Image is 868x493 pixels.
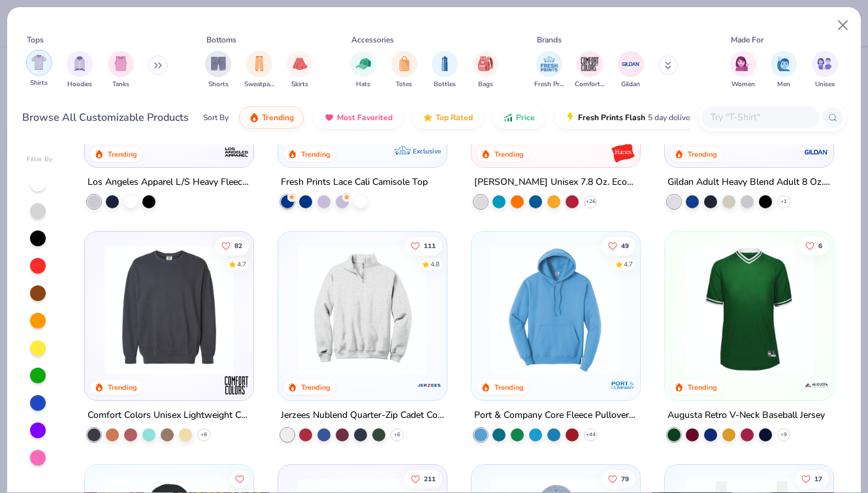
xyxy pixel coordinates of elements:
button: filter button [432,51,458,89]
button: Like [404,469,442,488]
img: Comfort Colors Image [580,54,600,74]
span: Shirts [30,78,48,88]
span: Men [777,80,790,89]
div: Jerzees Nublend Quarter-Zip Cadet Collar Sweatshirt [281,407,444,424]
button: filter button [534,51,564,89]
div: filter for Bottles [432,51,458,89]
div: 4.7 [237,259,246,269]
span: 49 [621,242,629,249]
span: Comfort Colors [575,80,605,89]
span: Price [516,112,535,123]
button: filter button [108,51,134,89]
button: Close [831,13,856,38]
span: Fresh Prints [534,80,564,89]
img: Jerzees logo [417,372,443,398]
div: filter for Sweatpants [244,51,274,89]
button: filter button [575,51,605,89]
span: + 26 [586,198,596,206]
div: filter for Gildan [618,51,644,89]
span: Hoodies [67,80,92,89]
span: Skirts [291,80,308,89]
div: filter for Unisex [812,51,838,89]
span: Tanks [112,80,129,89]
div: Tops [27,34,44,46]
button: Like [215,236,249,255]
button: Price [493,106,545,129]
span: Bags [478,80,493,89]
button: filter button [244,51,274,89]
img: Hanes logo [610,139,636,165]
img: Comfort Colors logo [223,372,249,398]
button: Like [404,236,442,255]
img: Bottles Image [438,56,452,71]
img: Women Image [735,56,750,71]
button: Like [795,469,829,488]
img: Fresh Prints Image [539,54,559,74]
div: filter for Shirts [26,50,52,88]
img: most_fav.gif [324,112,334,123]
div: Accessories [351,34,394,46]
button: filter button [730,51,756,89]
span: Bottles [434,80,456,89]
span: 82 [234,242,242,249]
div: Sort By [203,112,229,123]
img: 92253b97-214b-4b5a-8cde-29cfb8752a47 [98,245,240,374]
div: filter for Men [771,51,797,89]
img: Shirts Image [31,55,46,70]
button: Like [231,469,249,488]
span: Women [731,80,755,89]
div: Comfort Colors Unisex Lightweight Cotton Crewneck Sweatshirt [88,407,251,424]
button: filter button [771,51,797,89]
div: Bottoms [206,34,236,46]
button: filter button [391,51,417,89]
img: Sweatpants Image [252,56,266,71]
div: filter for Hats [350,51,376,89]
div: filter for Tanks [108,51,134,89]
span: 5 day delivery [648,110,696,125]
div: filter for Bags [473,51,499,89]
img: Augusta logo [803,372,829,398]
img: 1593a31c-dba5-4ff5-97bf-ef7c6ca295f9 [485,245,627,374]
button: filter button [287,51,313,89]
img: Unisex Image [817,56,832,71]
span: Most Favorited [337,112,393,123]
input: Try "T-Shirt" [709,110,810,125]
div: Filter By [27,155,53,165]
button: Most Favorited [314,106,402,129]
div: filter for Totes [391,51,417,89]
span: + 1 [780,198,787,206]
button: Like [602,469,635,488]
button: Trending [239,106,304,129]
button: Like [799,236,829,255]
div: filter for Skirts [287,51,313,89]
div: filter for Shorts [205,51,231,89]
img: Los Angeles Apparel logo [223,139,249,165]
button: filter button [67,51,93,89]
span: + 9 [780,431,787,439]
button: filter button [618,51,644,89]
span: Totes [396,80,412,89]
button: filter button [473,51,499,89]
img: trending.gif [249,112,259,123]
button: filter button [350,51,376,89]
div: Augusta Retro V-Neck Baseball Jersey [667,407,825,424]
img: ff4ddab5-f3f6-4a83-b930-260fe1a46572 [291,245,434,374]
div: filter for Hoodies [67,51,93,89]
button: Like [602,236,635,255]
span: 211 [424,475,436,482]
div: Fresh Prints Lace Cali Camisole Top [281,174,428,191]
img: Shorts Image [211,56,226,71]
img: Skirts Image [293,56,308,71]
span: Fresh Prints Flash [578,112,645,123]
img: Tanks Image [114,56,128,71]
span: + 8 [201,431,207,439]
button: filter button [205,51,231,89]
span: Exclusive [413,147,441,155]
img: bd841bdf-fb10-4456-86b0-19c9ad855866 [678,245,820,374]
div: filter for Fresh Prints [534,51,564,89]
div: Gildan Adult Heavy Blend Adult 8 Oz. 50/50 Sweatpants [667,174,831,191]
img: Hats Image [356,56,371,71]
span: Top Rated [436,112,473,123]
button: filter button [812,51,838,89]
img: Gildan logo [803,139,829,165]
